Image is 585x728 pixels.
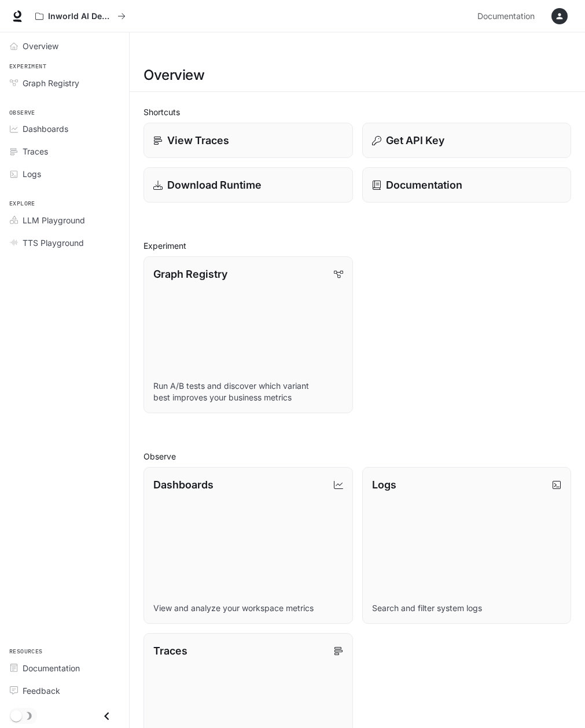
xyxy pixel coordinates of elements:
h1: Overview [144,64,204,87]
a: LLM Playground [5,210,124,230]
a: TTS Playground [5,233,124,253]
a: Feedback [5,681,124,701]
span: Documentation [477,9,535,24]
h2: Experiment [144,240,571,252]
span: TTS Playground [23,237,84,249]
button: All workspaces [30,5,131,28]
a: Overview [5,36,124,56]
p: Logs [372,477,396,492]
p: Documentation [386,177,462,193]
p: View Traces [167,133,229,148]
p: Search and filter system logs [372,602,562,614]
h2: Shortcuts [144,106,571,118]
span: Graph Registry [23,77,79,89]
button: Close drawer [94,704,120,728]
a: Graph Registry [5,73,124,93]
button: Get API Key [362,123,572,158]
a: Traces [5,141,124,161]
p: Dashboards [153,477,214,492]
p: Get API Key [386,133,444,148]
a: Documentation [362,167,572,203]
span: Overview [23,40,58,52]
a: Documentation [5,658,124,678]
span: Logs [23,168,41,180]
p: Traces [153,643,187,659]
p: Run A/B tests and discover which variant best improves your business metrics [153,380,343,403]
h2: Observe [144,450,571,462]
p: Inworld AI Demos [48,12,113,21]
span: Dark mode toggle [10,709,22,722]
a: View Traces [144,123,353,158]
p: Download Runtime [167,177,262,193]
a: Documentation [473,5,543,28]
span: Documentation [23,662,80,674]
a: Dashboards [5,119,124,139]
span: Traces [23,145,48,157]
a: DashboardsView and analyze your workspace metrics [144,467,353,624]
span: LLM Playground [23,214,85,226]
a: Download Runtime [144,167,353,203]
p: View and analyze your workspace metrics [153,602,343,614]
span: Feedback [23,685,60,697]
a: Graph RegistryRun A/B tests and discover which variant best improves your business metrics [144,256,353,413]
span: Dashboards [23,123,68,135]
a: LogsSearch and filter system logs [362,467,572,624]
a: Logs [5,164,124,184]
p: Graph Registry [153,266,227,282]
